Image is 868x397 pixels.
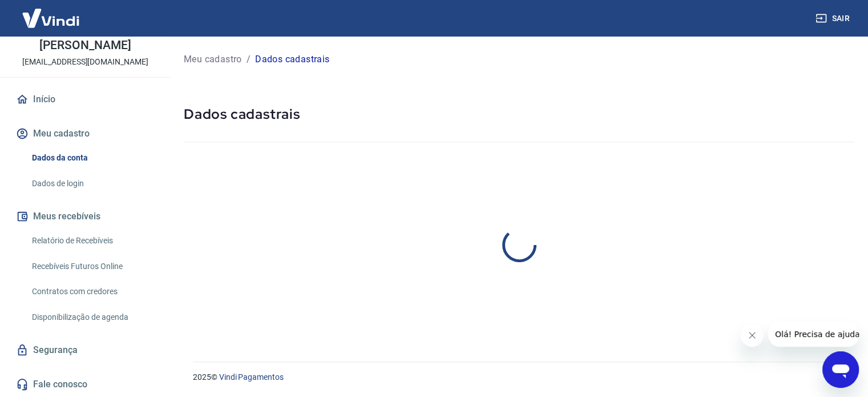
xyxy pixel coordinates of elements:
[768,322,859,347] iframe: Mensagem da empresa
[27,280,157,303] a: Contratos com credores
[14,338,157,363] a: Segurança
[27,255,157,278] a: Recebíveis Futuros Online
[14,87,157,112] a: Início
[14,204,157,229] button: Meus recebíveis
[27,172,157,195] a: Dados de login
[14,372,157,397] a: Fale conosco
[741,324,764,347] iframe: Fechar mensagem
[184,53,242,66] a: Meu cadastro
[27,229,157,252] a: Relatório de Recebíveis
[27,306,157,329] a: Disponibilização de agenda
[184,105,854,123] h5: Dados cadastrais
[247,53,251,66] p: /
[193,371,841,383] p: 2025 ©
[22,56,148,68] p: [EMAIL_ADDRESS][DOMAIN_NAME]
[7,8,96,17] span: Olá! Precisa de ajuda?
[255,53,329,66] p: Dados cadastrais
[822,351,859,388] iframe: Botão para abrir a janela de mensagens
[14,1,88,35] img: Vindi
[813,8,854,29] button: Sair
[39,39,131,51] p: [PERSON_NAME]
[14,121,157,146] button: Meu cadastro
[27,146,157,170] a: Dados da conta
[219,372,284,382] a: Vindi Pagamentos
